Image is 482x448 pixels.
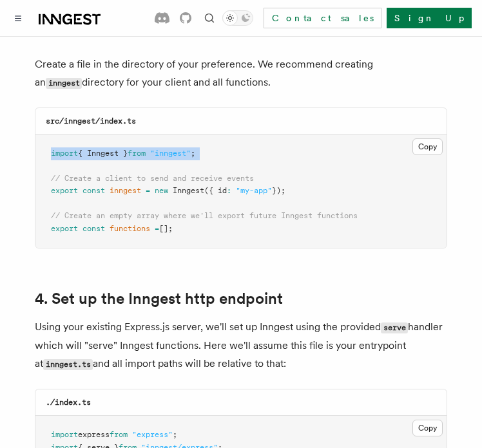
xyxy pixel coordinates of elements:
[51,186,78,195] span: export
[191,149,195,158] span: ;
[43,359,93,370] code: inngest.ts
[202,10,217,26] button: Find something...
[132,430,173,439] span: "express"
[35,55,447,92] p: Create a file in the directory of your preference. We recommend creating an directory for your cl...
[236,186,272,195] span: "my-app"
[159,224,173,233] span: [];
[51,211,358,220] span: // Create an empty array where we'll export future Inngest functions
[387,8,472,28] a: Sign Up
[128,149,146,158] span: from
[10,10,26,26] button: Toggle navigation
[35,318,447,373] p: Using your existing Express.js server, we'll set up Inngest using the provided handler which will...
[412,420,443,436] button: Copy
[204,186,227,195] span: ({ id
[264,8,381,28] a: Contact sales
[227,186,231,195] span: :
[272,186,285,195] span: });
[173,430,177,439] span: ;
[150,149,191,158] span: "inngest"
[155,186,168,195] span: new
[412,138,443,155] button: Copy
[51,149,78,158] span: import
[155,224,159,233] span: =
[78,149,128,158] span: { Inngest }
[110,430,128,439] span: from
[222,10,253,26] button: Toggle dark mode
[35,290,283,308] a: 4. Set up the Inngest http endpoint
[110,186,141,195] span: inngest
[46,398,91,407] code: ./index.ts
[82,224,105,233] span: const
[51,224,78,233] span: export
[110,224,150,233] span: functions
[51,430,78,439] span: import
[46,78,82,89] code: inngest
[82,186,105,195] span: const
[51,174,254,183] span: // Create a client to send and receive events
[173,186,204,195] span: Inngest
[146,186,150,195] span: =
[46,117,136,126] code: src/inngest/index.ts
[78,430,110,439] span: express
[381,322,408,333] code: serve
